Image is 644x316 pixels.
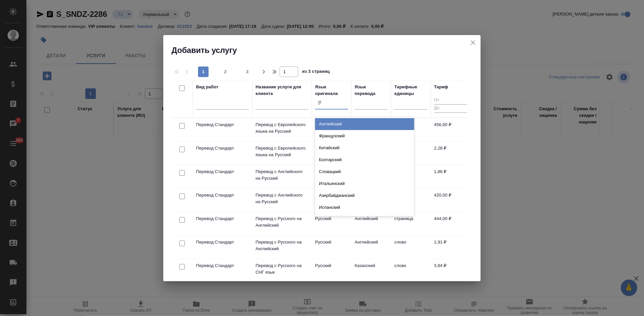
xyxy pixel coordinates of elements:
p: Перевод Стандарт [196,168,249,175]
div: Словацкий [315,166,414,178]
div: Итальянский [315,178,414,190]
div: Английский [315,118,414,130]
td: Русский [312,212,351,235]
td: Английский [312,165,351,188]
p: Перевод с Европейского языка на Русский [256,145,308,158]
td: Казахский [351,259,391,282]
td: 3,84 ₽ [431,259,470,282]
div: Название услуги для клиента [256,84,308,97]
span: из 3 страниц [302,68,330,77]
td: слово [391,259,431,282]
td: 1,91 ₽ [431,236,470,259]
p: Перевод с Английского на Русский [256,168,308,182]
td: слово [391,236,431,259]
p: Перевод Стандарт [196,262,249,269]
p: Перевод Стандарт [196,121,249,128]
p: Перевод Стандарт [196,145,249,152]
div: Китайский [315,142,414,154]
td: Английский [351,212,391,235]
p: Перевод с Европейского языка на Русский [256,121,308,135]
td: Итальянский [312,142,351,165]
div: Вид работ [196,84,219,90]
span: 3 [242,68,253,75]
input: От [434,96,467,105]
td: 1,86 ₽ [431,165,470,188]
div: Азербайджанский [315,190,414,202]
p: Перевод Стандарт [196,239,249,246]
p: Перевод с Английского на Русский [256,192,308,205]
p: Перевод Стандарт [196,215,249,222]
span: 2 [220,68,231,75]
button: 3 [242,67,253,77]
button: close [468,38,478,48]
div: Язык перевода [355,84,388,97]
td: Итальянский [312,118,351,141]
td: страница [391,212,431,235]
div: Латышский [315,213,414,225]
input: До [434,104,467,113]
td: 444,00 ₽ [431,212,470,235]
td: 2,28 ₽ [431,142,470,165]
button: 2 [220,67,231,77]
td: Русский [312,259,351,282]
td: 420,00 ₽ [431,189,470,212]
td: Английский [351,236,391,259]
p: Перевод с Русского на СНГ язык [256,262,308,276]
td: 456,00 ₽ [431,118,470,141]
div: Тарифные единицы [394,84,427,97]
p: Перевод с Русского на Английский [256,215,308,229]
div: Французский [315,130,414,142]
td: Английский [312,189,351,212]
p: Перевод с Русского на Английский [256,239,308,252]
h2: Добавить услугу [172,45,481,56]
div: Испанский [315,202,414,213]
div: Тариф [434,84,448,90]
div: Болгарский [315,154,414,166]
div: Язык оригинала [315,84,348,97]
td: Русский [312,236,351,259]
p: Перевод Стандарт [196,192,249,199]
